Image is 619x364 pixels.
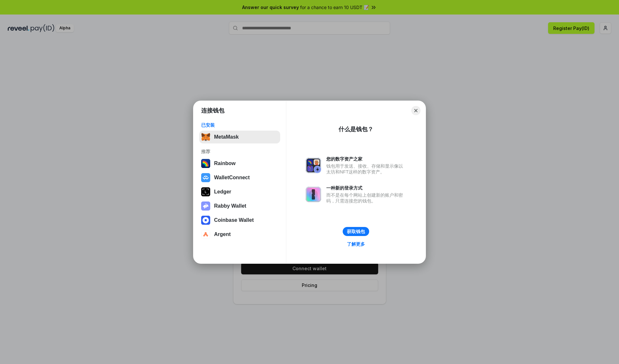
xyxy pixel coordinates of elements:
[326,156,406,162] div: 您的数字资产之家
[201,202,210,211] img: svg+xml,%3Csvg%20xmlns%3D%22http%3A%2F%2Fwww.w3.org%2F2000%2Fsvg%22%20fill%3D%22none%22%20viewBox...
[201,173,210,182] img: svg+xml,%3Csvg%20width%3D%2228%22%20height%3D%2228%22%20viewBox%3D%220%200%2028%2028%22%20fill%3D...
[339,125,373,133] div: 什么是钱包？
[199,185,280,198] button: Ledger
[326,185,406,191] div: 一种新的登录方式
[306,158,321,173] img: svg+xml,%3Csvg%20xmlns%3D%22http%3A%2F%2Fwww.w3.org%2F2000%2Fsvg%22%20fill%3D%22none%22%20viewBox...
[201,230,210,239] img: svg+xml,%3Csvg%20width%3D%2228%22%20height%3D%2228%22%20viewBox%3D%220%200%2028%2028%22%20fill%3D...
[201,133,210,142] img: svg+xml,%3Csvg%20fill%3D%22none%22%20height%3D%2233%22%20viewBox%3D%220%200%2035%2033%22%20width%...
[343,240,369,248] a: 了解更多
[201,187,210,196] img: svg+xml,%3Csvg%20xmlns%3D%22http%3A%2F%2Fwww.w3.org%2F2000%2Fsvg%22%20width%3D%2228%22%20height%3...
[214,175,250,181] div: WalletConnect
[326,192,406,204] div: 而不是在每个网站上创建新的账户和密码，只需连接您的钱包。
[411,106,420,115] button: Close
[199,157,280,170] button: Rainbow
[201,159,210,168] img: svg+xml,%3Csvg%20width%3D%22120%22%20height%3D%22120%22%20viewBox%3D%220%200%20120%20120%22%20fil...
[199,200,280,212] button: Rabby Wallet
[199,171,280,184] button: WalletConnect
[326,163,406,175] div: 钱包用于发送、接收、存储和显示像以太坊和NFT这样的数字资产。
[201,107,224,114] h1: 连接钱包
[214,134,239,140] div: MetaMask
[199,228,280,241] button: Argent
[347,229,365,234] div: 获取钱包
[201,122,278,128] div: 已安装
[214,161,236,166] div: Rainbow
[214,217,254,223] div: Coinbase Wallet
[214,189,231,195] div: Ledger
[214,231,231,237] div: Argent
[306,187,321,202] img: svg+xml,%3Csvg%20xmlns%3D%22http%3A%2F%2Fwww.w3.org%2F2000%2Fsvg%22%20fill%3D%22none%22%20viewBox...
[214,203,246,209] div: Rabby Wallet
[201,149,278,154] div: 推荐
[343,227,369,236] button: 获取钱包
[201,216,210,225] img: svg+xml,%3Csvg%20width%3D%2228%22%20height%3D%2228%22%20viewBox%3D%220%200%2028%2028%22%20fill%3D...
[347,241,365,247] div: 了解更多
[199,214,280,227] button: Coinbase Wallet
[199,131,280,143] button: MetaMask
